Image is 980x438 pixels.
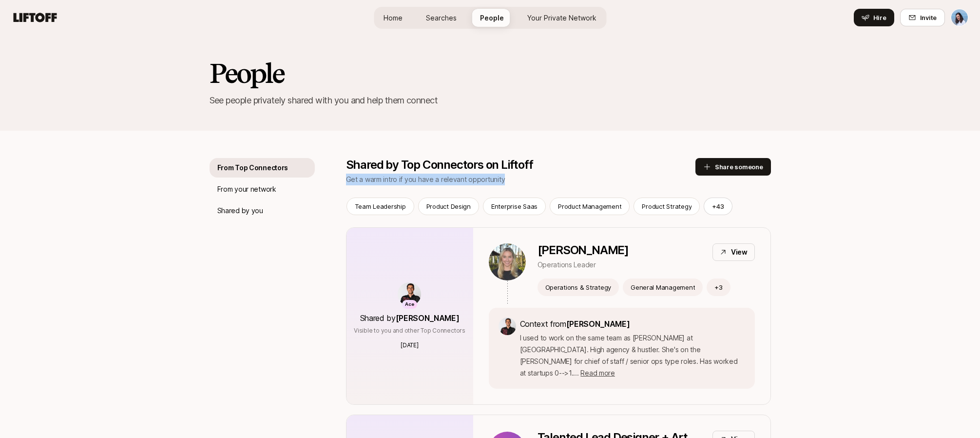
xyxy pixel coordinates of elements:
p: View [731,246,748,258]
p: Get a warm intro if you have a relevant opportunity [346,174,695,185]
span: Invite [920,13,937,22]
p: Team Leadership [355,201,406,211]
p: Context from [520,318,745,330]
p: Operations & Strategy [545,282,612,292]
p: [DATE] [401,341,419,350]
a: People [472,9,512,27]
span: Hire [873,13,886,22]
span: [PERSON_NAME] [566,319,630,329]
p: Operations Leader [538,259,629,271]
p: Product Management [558,201,621,211]
p: Shared by you [217,205,263,217]
button: Dan Tase [951,9,968,26]
p: Ace [405,300,414,309]
a: Home [376,9,410,27]
img: Dan Tase [951,9,968,26]
p: [PERSON_NAME] [538,243,629,257]
span: Home [384,13,403,23]
p: From Top Connectors [217,162,288,174]
a: Your Private Network [519,9,604,27]
button: Share someone [695,158,771,176]
img: ACg8ocKfD4J6FzG9_HAYQ9B8sLvPSEBLQEDmbHTY_vjoi9sRmV9s2RKt=s160-c [499,318,516,335]
button: Hire [854,9,894,26]
span: Searches [426,13,457,23]
button: +43 [704,198,732,215]
p: Shared by [360,312,460,324]
p: Enterprise Saas [491,201,538,211]
button: +3 [707,279,730,296]
p: Product Design [426,201,471,211]
p: I used to work on the same team as [PERSON_NAME] at [GEOGRAPHIC_DATA]. High agency & hustler. She... [520,332,745,379]
p: Visible to you and other Top Connectors [354,326,465,335]
p: General Management [631,282,695,292]
p: From your network [217,183,276,195]
h2: People [210,59,771,88]
button: Invite [900,9,945,26]
span: [PERSON_NAME] [396,313,460,323]
span: People [480,13,504,23]
img: ACg8ocKfD4J6FzG9_HAYQ9B8sLvPSEBLQEDmbHTY_vjoi9sRmV9s2RKt=s160-c [398,282,421,306]
p: See people privately shared with you and help them connect [210,94,771,107]
p: Shared by Top Connectors on Liftoff [346,158,695,172]
a: AceShared by[PERSON_NAME]Visible to you and other Top Connectors[DATE][PERSON_NAME]Operations Lea... [346,227,771,405]
a: Searches [418,9,464,27]
span: Read more [580,369,615,377]
span: Your Private Network [527,13,596,23]
img: 9b7f698e_ba64_456c_b983_8976e1755cd1.jpg [489,243,526,280]
p: Product Strategy [642,201,692,211]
